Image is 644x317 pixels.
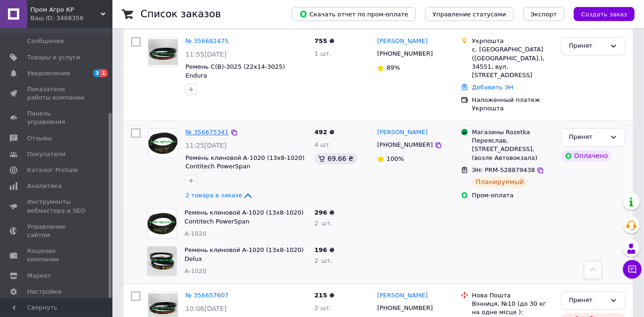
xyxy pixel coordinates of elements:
[30,14,112,22] div: Ваш ID: 3468358
[185,142,227,149] span: 11:25[DATE]
[375,48,435,60] div: [PHONE_NUMBER]
[185,192,242,199] span: 2 товара в заказе
[314,220,332,227] span: 2 шт.
[27,37,64,45] span: Сообщения
[377,291,428,300] a: [PERSON_NAME]
[27,134,52,143] span: Отзывы
[100,69,108,77] span: 1
[27,109,87,126] span: Панель управления
[314,257,332,264] span: 2 шт.
[314,50,331,57] span: 1 шт.
[185,63,299,87] a: Ремень С(В)-3025 (22х14-3025) Endura (671013.0,0202230,N12551,100676)
[185,191,253,198] a: 2 товара в заказе
[377,37,428,46] a: [PERSON_NAME]
[472,137,554,162] div: Переяслав, [STREET_ADDRESS], (возле Автовокзала)
[185,230,207,237] span: А-1020
[185,37,229,44] a: № 356682475
[27,288,61,296] span: Настройки
[27,150,66,158] span: Покупатели
[27,69,70,78] span: Уведомления
[574,7,635,21] button: Создать заказ
[472,128,554,137] div: Магазины Rozetka
[523,7,564,21] button: Экспорт
[569,132,606,142] div: Принят
[314,246,334,253] span: 196 ₴
[314,129,334,136] span: 492 ₴
[93,69,101,77] span: 3
[375,139,435,151] div: [PHONE_NUMBER]
[292,7,416,21] button: Скачать отчет по пром-оплате
[27,272,51,280] span: Маркет
[472,96,554,113] div: Наложенный платеж Укрпошта
[472,291,554,300] div: Нова Пошта
[472,191,554,200] div: Пром-оплата
[148,128,178,158] a: Фото товару
[531,11,557,18] span: Экспорт
[569,41,606,51] div: Принят
[472,176,528,187] div: Планируемый
[569,295,606,305] div: Принят
[185,209,303,225] a: Ремень клиновой А-1020 (13х8-1020) Contitech PowerSpan
[472,37,554,45] div: Укрпошта
[27,223,87,239] span: Управление сайтом
[27,182,62,190] span: Аналитика
[375,302,435,314] div: [PHONE_NUMBER]
[425,7,514,21] button: Управление статусами
[377,128,428,137] a: [PERSON_NAME]
[141,8,221,20] h1: Список заказов
[314,37,334,44] span: 755 ₴
[314,209,334,216] span: 296 ₴
[299,10,408,18] span: Скачать отчет по пром-оплате
[386,64,400,71] span: 89%
[472,166,535,173] span: ЭН: PRM-528879438
[314,304,331,311] span: 2 шт.
[623,260,642,279] button: Чат с покупателем
[185,292,229,299] a: № 356657607
[27,53,80,62] span: Товары и услуги
[148,246,177,275] img: Фото товару
[185,246,303,262] a: Ремень клиновой А-1020 (13х8-1020) Delux
[148,209,177,238] img: Фото товару
[27,198,87,215] span: Инструменты вебмастера и SEO
[314,141,331,148] span: 4 шт.
[148,129,178,158] img: Фото товару
[185,154,304,170] a: Ремень клиновой А-1020 (13х8-1020) Contitech PowerSpan
[185,305,227,312] span: 10:06[DATE]
[314,292,334,299] span: 215 ₴
[564,10,635,17] a: Создать заказ
[185,50,227,58] span: 11:55[DATE]
[472,45,554,79] div: с. [GEOGRAPHIC_DATA] ([GEOGRAPHIC_DATA].), 34551, вул. [STREET_ADDRESS]
[30,6,101,14] span: Пром Агро КР
[472,84,513,91] a: Добавить ЭН
[314,153,357,164] div: 69.66 ₴
[185,267,207,274] span: А-1020
[27,85,87,102] span: Показатели работы компании
[27,247,87,264] span: Кошелек компании
[433,11,506,18] span: Управление статусами
[148,37,178,67] a: Фото товару
[27,166,78,174] span: Каталог ProSale
[581,11,627,18] span: Создать заказ
[185,129,229,136] a: № 356675341
[561,150,612,161] div: Оплачено
[386,155,404,162] span: 100%
[148,39,178,65] img: Фото товару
